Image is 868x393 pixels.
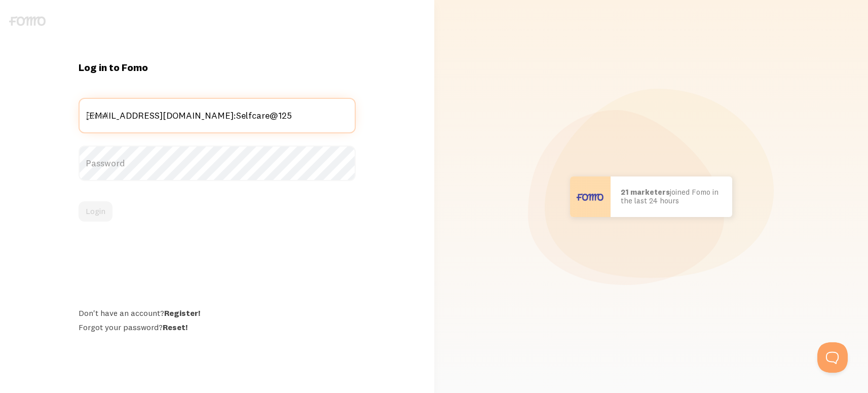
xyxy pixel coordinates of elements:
[9,16,46,26] img: fomo-logo-gray-b99e0e8ada9f9040e2984d0d95b3b12da0074ffd48d1e5cb62ac37fc77b0b268.svg
[621,187,670,197] b: 21 marketers
[817,342,848,373] iframe: Help Scout Beacon - Open
[79,308,356,318] div: Don't have an account?
[79,322,356,332] div: Forgot your password?
[79,98,356,133] label: Email
[164,308,200,318] a: Register!
[79,61,356,74] h1: Log in to Fomo
[163,322,187,332] a: Reset!
[570,176,611,217] img: User avatar
[79,146,356,181] label: Password
[621,188,722,205] p: joined Fomo in the last 24 hours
